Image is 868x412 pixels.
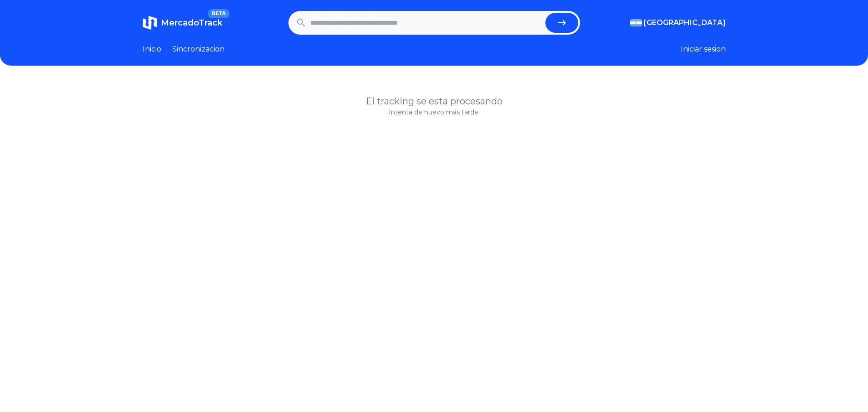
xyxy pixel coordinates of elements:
span: [GEOGRAPHIC_DATA] [644,17,726,28]
button: Iniciar sesion [681,44,726,55]
span: MercadoTrack [161,18,222,28]
img: MercadoTrack [143,15,157,30]
p: Intenta de nuevo más tarde. [143,108,726,117]
span: BETA [208,9,229,18]
button: [GEOGRAPHIC_DATA] [630,17,726,28]
a: MercadoTrackBETA [143,15,222,30]
h1: El tracking se esta procesando [143,95,726,108]
img: Argentina [630,19,642,26]
a: Sincronizacion [172,44,225,55]
a: Inicio [143,44,161,55]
